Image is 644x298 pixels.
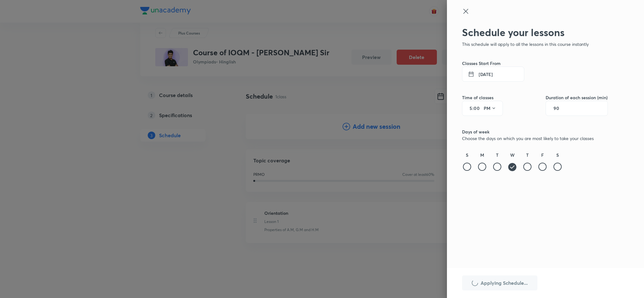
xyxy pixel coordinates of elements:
[462,41,608,47] p: This schedule will apply to all the lessons in this course instantly
[556,152,559,158] h6: S
[481,103,499,113] button: PM
[541,152,544,158] h6: F
[462,67,524,82] button: [DATE]
[462,26,608,38] h2: Schedule your lessons
[462,135,608,142] p: Choose the days on which you are most likely to take your classes
[462,128,608,135] h6: Days of week
[510,152,515,158] h6: W
[462,60,608,67] h6: Classes Start From
[480,152,484,158] h6: M
[526,152,529,158] h6: T
[462,275,537,290] button: Applying Schedule...
[462,94,503,101] h6: Time of classes
[546,94,608,101] h6: Duration of each session (min)
[462,101,503,116] div: :
[496,152,498,158] h6: T
[466,152,468,158] h6: S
